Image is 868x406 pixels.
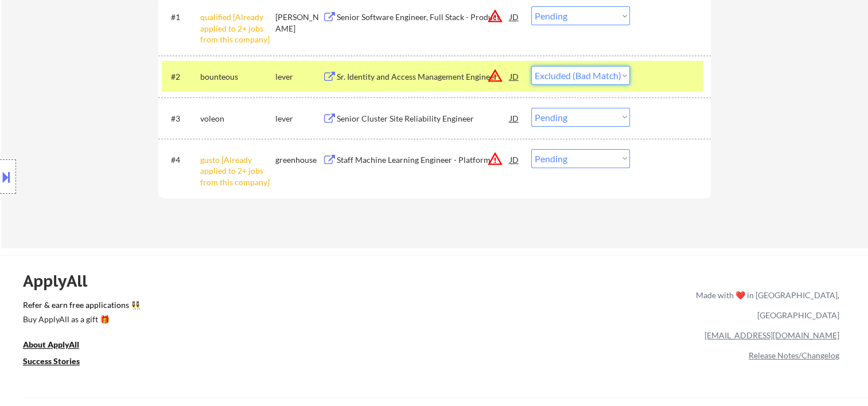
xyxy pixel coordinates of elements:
div: lever [275,71,322,83]
div: lever [275,113,322,124]
div: Staff Machine Learning Engineer - Platform [337,154,510,166]
div: Senior Software Engineer, Full Stack - Product [337,11,510,23]
u: About ApplyAll [23,339,79,349]
button: warning_amber [487,151,503,167]
div: [PERSON_NAME] [275,11,322,34]
div: ApplyAll [23,271,100,291]
div: #1 [171,11,191,23]
button: warning_amber [487,8,503,24]
a: [EMAIL_ADDRESS][DOMAIN_NAME] [704,330,839,340]
a: Success Stories [23,355,95,369]
div: greenhouse [275,154,322,166]
div: Made with ❤️ in [GEOGRAPHIC_DATA], [GEOGRAPHIC_DATA] [691,285,839,325]
div: JD [509,6,520,27]
div: Senior Cluster Site Reliability Engineer [337,113,510,124]
div: JD [509,66,520,87]
div: Sr. Identity and Access Management Engineer [337,71,510,83]
div: qualified [Already applied to 2+ jobs from this company] [200,11,275,45]
div: JD [509,149,520,170]
div: bounteous [200,71,275,83]
a: Release Notes/Changelog [749,350,839,360]
a: About ApplyAll [23,338,95,353]
div: gusto [Already applied to 2+ jobs from this company] [200,154,275,188]
a: Refer & earn free applications 👯‍♀️ [23,301,456,313]
div: voleon [200,113,275,124]
div: JD [509,108,520,128]
button: warning_amber [487,68,503,84]
u: Success Stories [23,356,80,366]
a: Buy ApplyAll as a gift 🎁 [23,313,138,327]
div: Buy ApplyAll as a gift 🎁 [23,315,138,323]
